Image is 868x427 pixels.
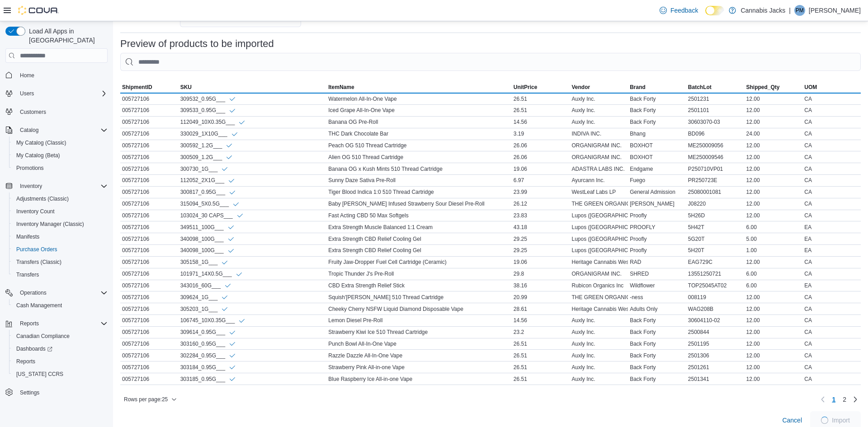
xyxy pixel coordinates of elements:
[120,128,179,139] div: 005727106
[16,233,39,240] span: Manifests
[13,369,108,380] span: Washington CCRS
[16,358,35,365] span: Reports
[802,82,861,93] button: UOM
[16,387,108,398] span: Settings
[512,117,570,127] div: 14.56
[2,317,111,330] button: Reports
[232,201,240,208] svg: Info
[745,140,803,151] div: 12.00
[745,164,803,174] div: 12.00
[221,165,228,173] svg: Info
[238,317,245,324] svg: Info
[20,127,38,134] span: Catalog
[16,139,66,146] span: My Catalog (Classic)
[326,222,512,233] div: Extra Strength Muscle Balanced 1:1 Cream
[656,1,702,19] a: Feedback
[231,131,238,138] svg: Info
[13,231,43,242] a: Manifests
[326,210,512,221] div: Fast Acting CBD 50 Max Softgels
[20,90,34,97] span: Users
[224,282,231,289] svg: Info
[16,164,44,172] span: Promotions
[745,234,803,244] div: 5.00
[2,87,111,100] button: Users
[570,198,628,209] div: THE GREEN ORGANIC DUTCHMAN
[686,175,745,186] div: PR250723E
[13,137,108,148] span: My Catalog (Classic)
[512,175,570,186] div: 6.97
[326,117,512,127] div: Banana OG Pre-Roll
[802,105,861,116] div: CA
[326,234,512,244] div: Extra Strength CBD Relief Cooling Gel
[512,187,570,197] div: 23.99
[120,222,179,233] div: 005727106
[745,210,803,221] div: 12.00
[13,300,108,311] span: Cash Management
[802,257,861,267] div: CA
[802,164,861,174] div: CA
[843,395,846,404] span: 2
[120,187,179,197] div: 005727106
[16,333,70,340] span: Canadian Compliance
[832,395,835,404] span: 1
[804,84,817,91] span: UOM
[796,5,804,16] span: PM
[16,287,50,298] button: Operations
[512,198,570,209] div: 26.12
[2,68,111,81] button: Home
[570,152,628,163] div: ORGANIGRAM INC.
[686,245,745,256] div: 5H20T
[13,219,88,230] a: Inventory Manager (Classic)
[802,245,861,256] div: EA
[686,198,745,209] div: J08220
[13,244,108,255] span: Purchase Orders
[686,82,745,93] button: BatchLot
[180,212,244,220] div: 103024_30 CAPS___
[512,152,570,163] div: 26.06
[570,257,628,267] div: Heritage Cannabis West Corporation
[326,94,512,104] div: Watermelon All-In-One Vape
[628,234,686,244] div: Proofly
[9,149,111,162] button: My Catalog (Beta)
[13,369,67,380] a: [US_STATE] CCRS
[13,206,108,217] span: Inventory Count
[13,356,39,367] a: Reports
[16,106,108,117] span: Customers
[180,130,238,138] div: 330029_1X10G___
[686,128,745,139] div: BD096
[236,212,244,219] svg: Info
[570,210,628,221] div: Lupos ([GEOGRAPHIC_DATA]) Biotechnology Inc
[326,105,512,116] div: Iced Grape All-In-One Vape
[745,245,803,256] div: 1.00
[13,269,108,280] span: Transfers
[16,271,39,278] span: Transfers
[570,234,628,244] div: Lupos ([GEOGRAPHIC_DATA]) Biotechnology Inc
[839,392,850,407] a: Page 2 of 2
[9,330,111,343] button: Canadian Compliance
[120,257,179,267] div: 005727106
[16,208,55,215] span: Inventory Count
[25,27,108,45] span: Load All Apps in [GEOGRAPHIC_DATA]
[228,177,235,184] svg: Info
[16,195,69,202] span: Adjustments (Classic)
[9,205,111,218] button: Inventory Count
[236,271,243,278] svg: Info
[745,128,803,139] div: 24.00
[2,286,111,299] button: Operations
[16,181,108,192] span: Inventory
[570,105,628,116] div: Auxly Inc.
[570,187,628,197] div: WestLeaf Labs LP
[226,154,233,161] svg: Info
[512,257,570,267] div: 19.06
[512,268,570,279] div: 29.8
[326,140,512,151] div: Peach OG 510 Thread Cartridge
[16,302,62,309] span: Cash Management
[16,318,108,329] span: Reports
[571,84,590,91] span: Vendor
[686,164,745,174] div: P250710VP01
[9,299,111,312] button: Cash Management
[782,416,802,425] span: Cancel
[180,177,235,184] div: 112052_2X1G___
[16,88,108,99] span: Users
